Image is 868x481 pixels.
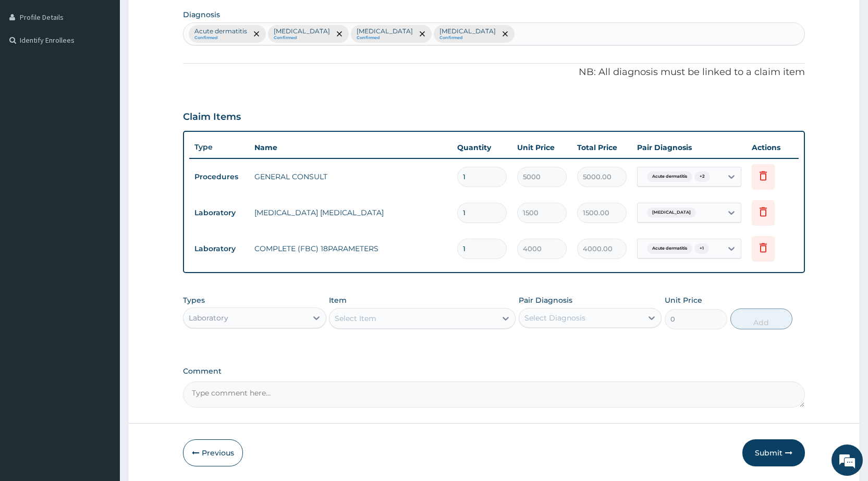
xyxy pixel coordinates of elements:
th: Unit Price [512,137,572,158]
span: remove selection option [252,29,261,39]
div: Minimize live chat window [171,5,196,30]
label: Diagnosis [183,9,220,20]
td: Laboratory [189,239,249,258]
th: Total Price [572,137,632,158]
div: Chat with us now [54,58,175,72]
span: We're online! [60,131,144,237]
span: Acute dermatitis [647,243,692,254]
td: Procedures [189,167,249,187]
textarea: Type your message and hit 'Enter' [5,285,199,321]
p: [MEDICAL_DATA] [439,27,496,35]
img: d_794563401_company_1708531726252_794563401 [19,52,42,78]
label: Pair Diagnosis [519,295,572,305]
h3: Claim Items [183,112,241,123]
th: Actions [747,137,799,158]
td: GENERAL CONSULT [249,166,452,187]
small: Confirmed [194,35,247,41]
label: Types [183,296,205,305]
span: + 2 [694,171,710,182]
p: [MEDICAL_DATA] [357,27,413,35]
td: [MEDICAL_DATA] [MEDICAL_DATA] [249,202,452,223]
small: Confirmed [357,35,413,41]
span: remove selection option [500,29,510,39]
td: Laboratory [189,203,249,223]
span: remove selection option [418,29,427,39]
label: Comment [183,367,805,376]
span: Acute dermatitis [647,171,692,182]
button: Add [730,309,792,329]
th: Name [249,137,452,158]
label: Unit Price [665,295,702,305]
small: Confirmed [274,35,330,41]
button: Previous [183,439,243,466]
td: COMPLETE (FBC) 18PARAMETERS [249,238,452,259]
label: Item [329,295,347,305]
div: Select Diagnosis [524,313,585,323]
th: Pair Diagnosis [632,137,747,158]
th: Quantity [452,137,512,158]
span: remove selection option [335,29,344,39]
button: Submit [742,439,805,466]
small: Confirmed [439,35,496,41]
div: Laboratory [189,313,228,323]
p: [MEDICAL_DATA] [274,27,330,35]
p: NB: All diagnosis must be linked to a claim item [183,66,805,79]
p: Acute dermatitis [194,27,247,35]
span: [MEDICAL_DATA] [647,207,696,218]
div: Select Item [335,313,376,324]
span: + 1 [694,243,709,254]
th: Type [189,138,249,157]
